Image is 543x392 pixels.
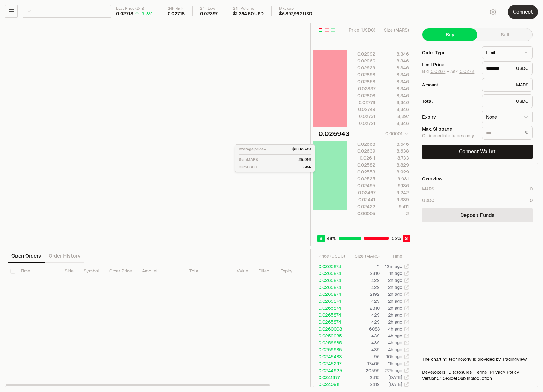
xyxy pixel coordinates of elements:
div: 24h Volume [233,6,264,11]
div: Expiry [422,115,477,119]
td: 6088 [348,325,380,332]
button: Select all [10,269,15,274]
div: 8,346 [381,72,409,78]
a: Terms [475,369,487,375]
a: Privacy Policy [490,369,519,375]
div: Time [385,253,402,259]
div: 0.00005 [347,210,375,217]
td: 0.0265874 [313,305,348,312]
td: 0.0241377 [313,374,348,381]
td: 2310 [348,270,380,277]
button: Show Sell Orders Only [324,27,329,32]
div: 0.02731 [347,113,375,120]
th: Time [15,263,60,279]
div: 0.02868 [347,79,375,85]
th: Expiry [275,263,318,279]
div: 0.02837 [347,85,375,92]
td: 0.0265874 [313,291,348,298]
button: Order History [45,250,84,262]
th: Side [60,263,79,279]
td: 0.0265874 [313,312,348,319]
th: Order Price [104,263,137,279]
time: 4h ago [388,326,402,332]
div: Mkt cap [279,6,312,11]
span: S [405,235,408,242]
div: Max. Slippage [422,127,477,131]
a: Developers [422,369,445,375]
td: 0.0259985 [313,346,348,353]
div: 8,346 [381,99,409,106]
td: 439 [348,346,380,353]
div: 8,346 [381,79,409,85]
td: 0.0265874 [313,263,348,270]
th: Amount [137,263,184,279]
div: Price ( USDC ) [347,27,375,33]
td: 429 [348,298,380,305]
button: Buy [422,28,477,41]
div: 2 [381,210,409,217]
div: 24h Low [200,6,218,11]
a: Deposit Funds [422,208,533,222]
div: 0.02422 [347,203,375,210]
td: 0.0244925 [313,367,348,374]
time: 2h ago [388,298,402,304]
button: 0.0267 [430,69,446,74]
span: 52 % [392,235,401,242]
div: 8,546 [381,141,409,147]
div: 9,339 [381,196,409,203]
time: 12m ago [385,264,402,269]
button: Show Buy Orders Only [331,27,336,32]
span: Ask [450,69,475,74]
button: Connect Wallet [422,145,533,159]
div: Version 0.1.0 + in production [422,375,533,382]
td: 0.0265874 [313,284,348,291]
time: 4h ago [388,340,402,346]
div: 0.02582 [347,162,375,168]
td: 429 [348,284,380,291]
p: Sum USDC [239,165,257,170]
p: 684 [303,165,311,170]
div: 8,346 [381,51,409,57]
td: 429 [348,277,380,284]
div: 0.02749 [347,106,375,113]
div: 8,346 [381,85,409,92]
div: 0.02992 [347,51,375,57]
button: Open Orders [8,250,45,262]
td: 0.0265874 [313,298,348,305]
time: 22h ago [385,368,402,373]
time: 2h ago [388,319,402,325]
td: 0.0259985 [313,332,348,339]
th: Value [232,263,253,279]
td: 0.0245297 [313,360,348,367]
div: Total [422,99,477,103]
td: 20599 [348,367,380,374]
p: 25,916 [298,157,311,162]
span: B [319,235,323,242]
div: 0.02639 [347,148,375,154]
div: 24h High [168,6,185,11]
div: 8,346 [381,106,409,113]
td: 0.0260008 [313,325,348,332]
div: 0.02495 [347,183,375,189]
td: 429 [348,319,380,325]
td: 11 [348,263,380,270]
button: Show Buy and Sell Orders [318,27,323,32]
time: [DATE] [388,382,402,387]
td: 439 [348,339,380,346]
a: TradingView [502,356,527,362]
div: MARS [422,186,434,192]
div: 0.02808 [347,92,375,99]
td: 2419 [348,381,380,388]
iframe: Financial Chart [5,23,310,246]
div: 0.02397 [200,11,218,17]
time: 4h ago [388,347,402,353]
div: 9,031 [381,176,409,182]
div: 8,638 [381,148,409,154]
button: 0.00001 [384,130,409,137]
td: 0.0259985 [313,339,348,346]
div: 0.02611 [347,155,375,161]
p: Average price= [239,147,266,152]
div: 13.13% [140,11,152,16]
div: 0.02668 [347,141,375,147]
div: 9,242 [381,190,409,196]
